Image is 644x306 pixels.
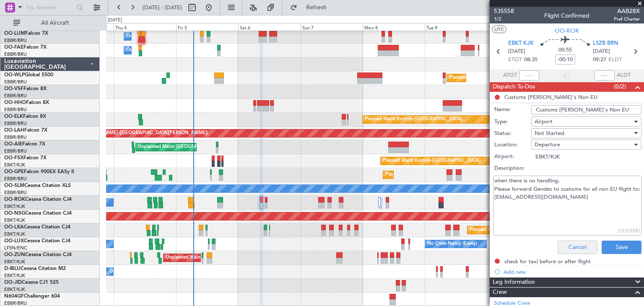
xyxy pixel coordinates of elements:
[4,93,27,99] a: EBBR/BRU
[449,72,509,84] div: Planned Maint Milan (Linate)
[4,294,60,299] a: N604GFChallenger 604
[4,73,53,78] a: OO-WLPGlobal 5500
[593,47,610,56] span: [DATE]
[4,197,72,202] a: OO-ROKCessna Citation CJ4
[126,44,183,57] div: Owner Melsbroek Air Base
[494,153,531,161] label: Airport:
[176,23,238,31] div: Fri 5
[508,56,522,64] span: ETOT
[608,56,622,64] span: ELDT
[4,128,24,133] span: OO-LAH
[4,183,71,188] a: OO-SLMCessna Citation XLS
[535,118,553,125] span: Airport
[238,23,300,31] div: Sat 6
[4,189,27,196] a: EBBR/BRU
[4,114,46,119] a: OO-ELKFalcon 8X
[4,294,24,299] span: N604GF
[535,130,564,137] span: Not Started
[493,82,535,92] span: Dispatch To-Dos
[4,156,47,161] a: OO-FSXFalcon 7X
[4,45,47,50] a: OO-FAEFalcon 7X
[535,141,560,148] span: Departure
[4,45,23,50] span: OO-FAE
[492,26,506,33] button: UTC
[555,26,579,35] span: OO-ROK
[4,31,48,36] a: OO-LUMFalcon 7X
[4,162,25,168] a: EBKT/KJK
[618,227,640,234] div: (123/255)
[494,130,531,138] label: Status:
[4,280,22,285] span: OO-JID
[4,51,27,57] a: EBBR/BRU
[4,197,25,202] span: OO-ROK
[602,241,641,254] button: Save
[26,1,74,14] input: Trip Number
[4,280,59,285] a: OO-JIDCessna CJ1 525
[4,225,70,230] a: OO-LXACessna Citation CJ4
[4,169,24,174] span: OO-GPE
[558,241,597,254] button: Cancel
[519,70,539,80] input: --:--
[508,47,525,56] span: [DATE]
[138,141,296,153] div: Unplanned Maint [GEOGRAPHIC_DATA] ([GEOGRAPHIC_DATA] National)
[4,106,27,113] a: EBBR/BRU
[4,211,25,216] span: OO-NSG
[4,272,25,279] a: EBKT/KJK
[166,252,304,264] div: Unplanned Maint [GEOGRAPHIC_DATA] ([GEOGRAPHIC_DATA])
[4,225,24,230] span: OO-LXA
[593,56,606,64] span: 09:27
[4,128,47,133] a: OO-LAHFalcon 7X
[4,142,45,147] a: OO-AIEFalcon 7X
[4,252,25,257] span: OO-ZUN
[470,224,621,236] div: Planned Maint [GEOGRAPHIC_DATA] ([GEOGRAPHIC_DATA] National)
[425,23,487,31] div: Tue 9
[4,245,27,251] a: LFSN/ENC
[4,239,70,244] a: OO-LUXCessna Citation CJ4
[4,183,24,188] span: OO-SLM
[544,11,589,20] div: Flight Confirmed
[487,23,549,31] div: Wed 10
[301,23,363,31] div: Sun 7
[4,120,27,127] a: EBBR/BRU
[493,277,535,287] span: Leg Information
[494,16,514,23] span: 1/2
[363,23,425,31] div: Mon 8
[385,169,537,181] div: Planned Maint [GEOGRAPHIC_DATA] ([GEOGRAPHIC_DATA] National)
[4,176,27,182] a: EBBR/BRU
[427,238,477,250] div: No Crew Nancy (Essey)
[4,31,25,36] span: OO-LUM
[4,203,25,210] a: EBKT/KJK
[504,258,591,265] div: check for taxi before or after flight
[617,71,631,80] span: ALDT
[4,86,47,91] a: OO-VSFFalcon 8X
[365,113,462,126] div: Planned Maint Kortrijk-[GEOGRAPHIC_DATA]
[108,17,122,24] div: [DATE]
[4,239,24,244] span: OO-LUX
[593,39,618,48] span: LSZB BRN
[4,142,22,147] span: OO-AIE
[494,106,531,114] label: Name:
[4,86,23,91] span: OO-VSF
[4,169,74,174] a: OO-GPEFalcon 900EX EASy II
[524,56,538,64] span: 08:35
[558,46,572,54] span: 00:55
[126,30,183,43] div: Owner Melsbroek Air Base
[4,217,25,223] a: EBKT/KJK
[494,118,531,126] label: Type:
[22,20,88,26] span: All Aircraft
[4,148,27,154] a: EBBR/BRU
[4,79,27,85] a: EBBR/BRU
[494,7,514,16] span: 535558
[508,39,534,48] span: EBKT KJK
[614,7,640,16] span: AAB28X
[4,100,49,105] a: OO-HHOFalcon 8X
[493,288,507,297] span: Crew
[4,156,23,161] span: OO-FSX
[114,23,176,31] div: Thu 4
[4,211,72,216] a: OO-NSGCessna Citation CJ4
[383,155,480,167] div: Planned Maint Kortrijk-[GEOGRAPHIC_DATA]
[143,4,182,11] span: [DATE] - [DATE]
[4,266,66,271] a: D-IBLUCessna Citation M2
[4,266,21,271] span: D-IBLU
[299,5,334,10] span: Refresh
